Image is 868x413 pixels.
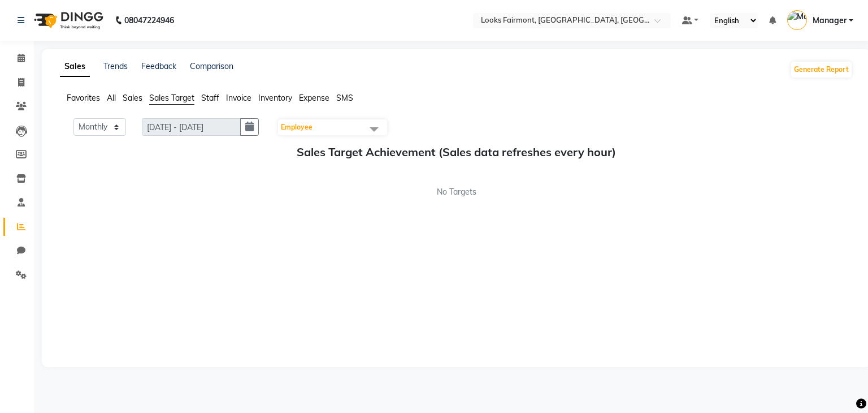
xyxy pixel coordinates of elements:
[201,93,219,103] span: Staff
[103,61,128,71] a: Trends
[226,93,251,103] span: Invoice
[299,93,329,103] span: Expense
[336,93,353,103] span: SMS
[258,93,292,103] span: Inventory
[60,57,90,77] a: Sales
[67,93,100,103] span: Favorites
[787,10,807,30] img: Manager
[281,123,313,131] span: Employee
[791,62,852,78] button: Generate Report
[123,93,142,103] span: Sales
[149,93,194,103] span: Sales Target
[813,15,847,27] span: Manager
[69,145,844,159] h5: Sales Target Achievement (Sales data refreshes every hour)
[437,186,476,198] span: No Targets
[141,61,176,71] a: Feedback
[142,118,241,136] input: DD/MM/YYYY-DD/MM/YYYY
[29,5,106,36] img: logo
[107,93,116,103] span: All
[124,5,174,36] b: 08047224946
[190,61,233,71] a: Comparison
